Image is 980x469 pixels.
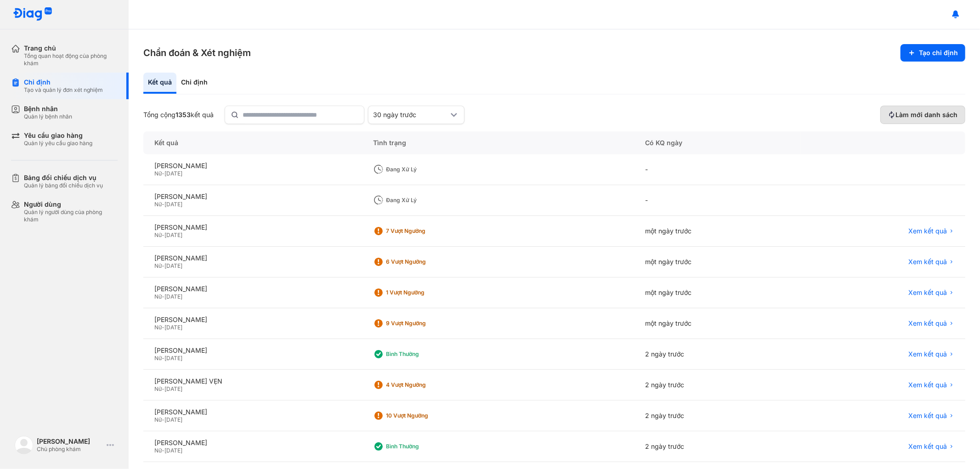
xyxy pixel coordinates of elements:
div: Quản lý yêu cầu giao hàng [24,140,92,147]
span: - [162,355,164,362]
div: - [634,185,800,216]
div: Có KQ ngày [634,131,800,154]
span: Nữ [154,416,162,423]
div: Tổng quan hoạt động của phòng khám [24,52,118,67]
span: [DATE] [164,170,182,177]
div: 1 Vượt ngưỡng [386,289,459,296]
div: Yêu cầu giao hàng [24,131,92,140]
div: [PERSON_NAME] [37,437,103,446]
span: Làm mới danh sách [895,111,957,119]
div: Tạo và quản lý đơn xét nghiệm [24,86,103,94]
div: một ngày trước [634,247,800,277]
div: - [634,154,800,185]
div: Tình trạng [362,131,634,154]
div: Bảng đối chiếu dịch vụ [24,174,103,182]
h3: Chẩn đoán & Xét nghiệm [143,46,251,59]
div: [PERSON_NAME] [154,408,351,416]
div: [PERSON_NAME] [154,285,351,293]
div: Chỉ định [176,73,212,94]
span: Xem kết quả [908,442,947,451]
div: Quản lý người dùng của phòng khám [24,209,118,223]
div: [PERSON_NAME] [154,346,351,355]
div: một ngày trước [634,308,800,339]
span: [DATE] [164,232,182,238]
div: 9 Vượt ngưỡng [386,320,459,327]
span: Xem kết quả [908,258,947,266]
span: Xem kết quả [908,412,947,420]
div: 2 ngày trước [634,401,800,431]
span: Nữ [154,201,162,208]
button: Tạo chỉ định [901,44,965,62]
span: [DATE] [164,355,182,362]
div: Bình thường [386,443,459,450]
span: - [162,201,164,208]
div: 10 Vượt ngưỡng [386,412,459,419]
span: - [162,416,164,423]
button: Làm mới danh sách [880,106,965,124]
div: Người dùng [24,200,118,209]
div: Chỉ định [24,78,103,86]
span: [DATE] [164,262,182,269]
img: logo [15,436,33,454]
div: Bình thường [386,350,459,358]
span: Xem kết quả [908,350,947,358]
div: Đang xử lý [386,197,459,204]
div: một ngày trước [634,277,800,308]
div: Tổng cộng kết quả [143,111,214,119]
span: Nữ [154,324,162,331]
span: [DATE] [164,293,182,300]
span: - [162,293,164,300]
span: - [162,262,164,269]
span: Xem kết quả [908,288,947,297]
div: [PERSON_NAME] [154,162,351,170]
span: [DATE] [164,385,182,392]
span: Xem kết quả [908,227,947,235]
div: 2 ngày trước [634,370,800,401]
span: - [162,385,164,392]
span: Nữ [154,262,162,269]
img: logo [13,7,52,22]
div: [PERSON_NAME] [154,223,351,232]
div: Chủ phòng khám [37,446,103,453]
div: Kết quả [143,73,176,94]
div: Quản lý bảng đối chiếu dịch vụ [24,182,103,189]
span: [DATE] [164,324,182,331]
span: [DATE] [164,201,182,208]
div: 2 ngày trước [634,431,800,462]
div: [PERSON_NAME] [154,192,351,201]
span: Nữ [154,385,162,392]
div: một ngày trước [634,216,800,247]
div: Trang chủ [24,44,118,52]
span: Nữ [154,447,162,454]
div: 4 Vượt ngưỡng [386,381,459,389]
span: Nữ [154,232,162,238]
span: [DATE] [164,447,182,454]
div: 6 Vượt ngưỡng [386,258,459,266]
span: Nữ [154,170,162,177]
span: Nữ [154,355,162,362]
span: 1353 [176,111,191,119]
div: Kết quả [143,131,362,154]
div: 30 ngày trước [373,111,448,119]
span: - [162,170,164,177]
div: [PERSON_NAME] [154,316,351,324]
div: 7 Vượt ngưỡng [386,227,459,235]
span: Xem kết quả [908,319,947,328]
div: Bệnh nhân [24,105,72,113]
span: - [162,324,164,331]
div: 2 ngày trước [634,339,800,370]
span: - [162,232,164,238]
div: Quản lý bệnh nhân [24,113,72,120]
span: Nữ [154,293,162,300]
span: - [162,447,164,454]
div: [PERSON_NAME] [154,254,351,262]
div: Đang xử lý [386,166,459,173]
span: Xem kết quả [908,381,947,389]
span: [DATE] [164,416,182,423]
div: [PERSON_NAME] [154,439,351,447]
div: [PERSON_NAME] VẸN [154,377,351,385]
